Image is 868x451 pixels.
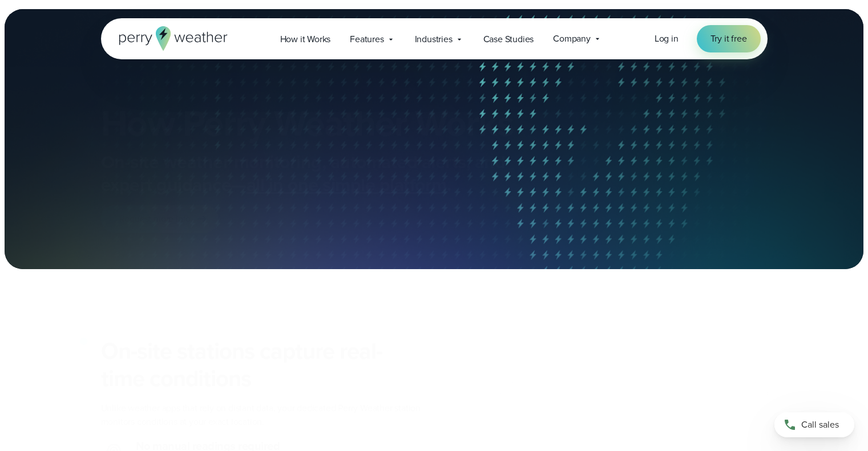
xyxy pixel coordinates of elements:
a: Case Studies [474,27,544,51]
span: Try it free [710,32,747,46]
a: Call sales [774,412,854,437]
span: Company [553,32,591,46]
span: Case Studies [483,32,534,46]
a: Try it free [697,25,761,52]
a: Log in [655,32,679,46]
span: Call sales [801,418,839,432]
span: Features [350,32,383,46]
a: How it Works [271,27,341,51]
span: How it Works [280,32,331,46]
span: Industries [415,32,453,46]
span: Log in [655,32,679,45]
